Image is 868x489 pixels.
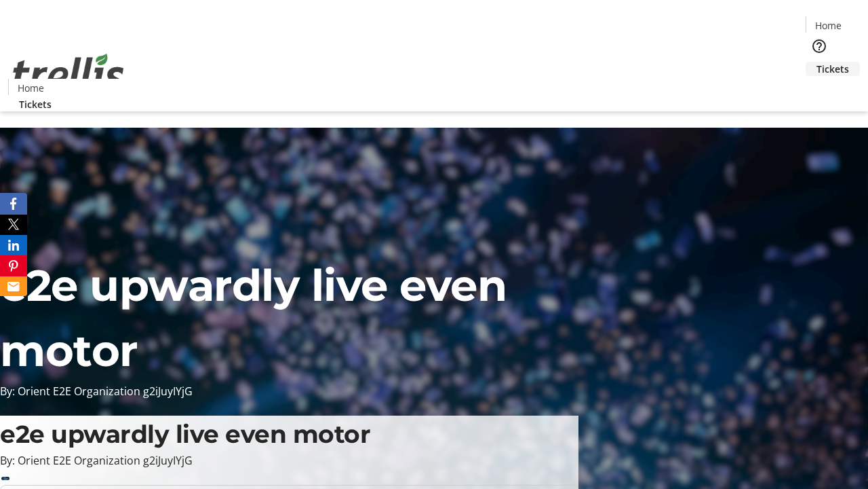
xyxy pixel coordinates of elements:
[806,76,833,103] button: Cart
[8,97,62,111] a: Tickets
[815,18,842,33] span: Home
[806,62,860,76] a: Tickets
[816,62,849,76] span: Tickets
[806,18,850,33] a: Home
[18,81,44,95] span: Home
[8,39,129,107] img: Orient E2E Organization g2iJuyIYjG's Logo
[19,97,52,111] span: Tickets
[9,81,52,95] a: Home
[806,33,833,60] button: Help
